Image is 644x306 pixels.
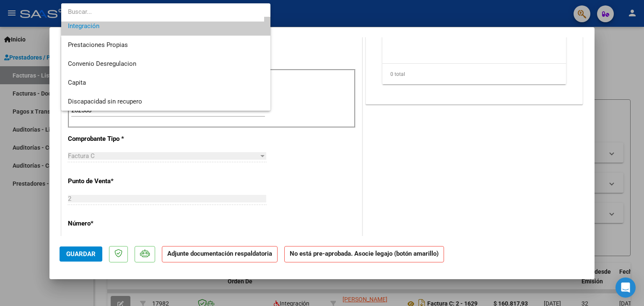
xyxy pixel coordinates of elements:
[68,98,142,105] span: Discapacidad sin recupero
[68,79,86,86] span: Capita
[68,60,136,67] span: Convenio Desregulacion
[68,41,128,49] span: Prestaciones Propias
[615,277,636,298] div: Open Intercom Messenger
[68,22,99,30] span: Integración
